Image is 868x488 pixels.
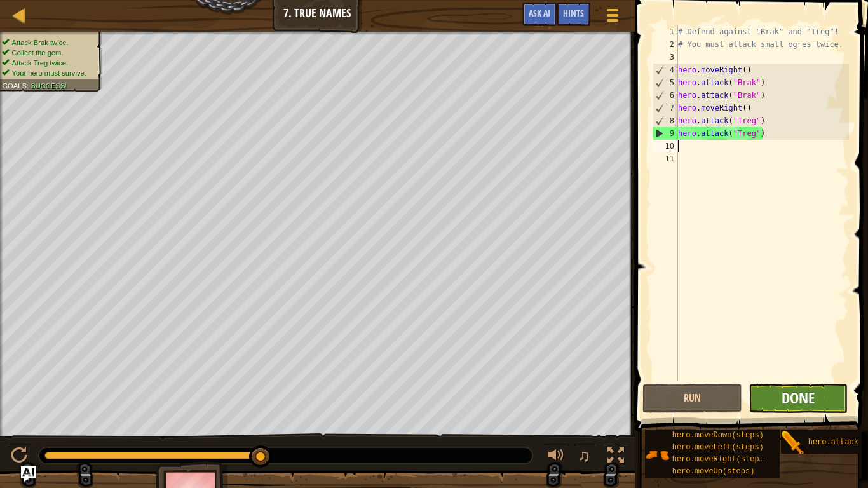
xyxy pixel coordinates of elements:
div: 10 [653,140,678,152]
span: Hints [563,7,584,19]
div: 8 [653,114,678,127]
button: Ask AI [522,3,557,26]
span: Success! [31,81,67,90]
img: portrait.png [781,431,805,455]
span: ♫ [578,446,590,465]
li: Your hero must survive. [2,68,95,78]
div: 2 [653,38,678,51]
span: Ask AI [529,7,550,19]
button: Adjust volume [543,444,569,470]
button: Show game menu [597,3,628,32]
span: Attack Brak twice. [12,38,69,46]
button: ♫ [575,444,597,470]
span: Done [782,388,815,408]
li: Collect the gem. [2,48,95,58]
span: : [27,81,31,90]
span: Your hero must survive. [12,69,86,77]
span: hero.moveLeft(steps) [672,443,764,452]
button: Run [642,384,742,413]
div: 11 [653,152,678,165]
span: hero.moveUp(steps) [672,467,755,476]
div: 4 [653,64,678,76]
span: Goals [2,81,27,90]
img: portrait.png [645,443,669,467]
li: Attack Treg twice. [2,58,95,68]
span: hero.moveRight(steps) [672,455,768,464]
div: 6 [653,89,678,102]
span: Collect the gem. [12,48,64,57]
span: hero.moveDown(steps) [672,431,764,440]
li: Attack Brak twice. [2,37,95,48]
button: Done [749,384,848,413]
button: Toggle fullscreen [603,444,628,470]
button: Ctrl + P: Play [6,444,32,470]
div: 3 [653,51,678,64]
button: Ask AI [21,466,36,482]
span: Attack Treg twice. [12,58,68,67]
div: 5 [653,76,678,89]
div: 9 [653,127,678,140]
div: 7 [653,102,678,114]
div: 1 [653,25,678,38]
